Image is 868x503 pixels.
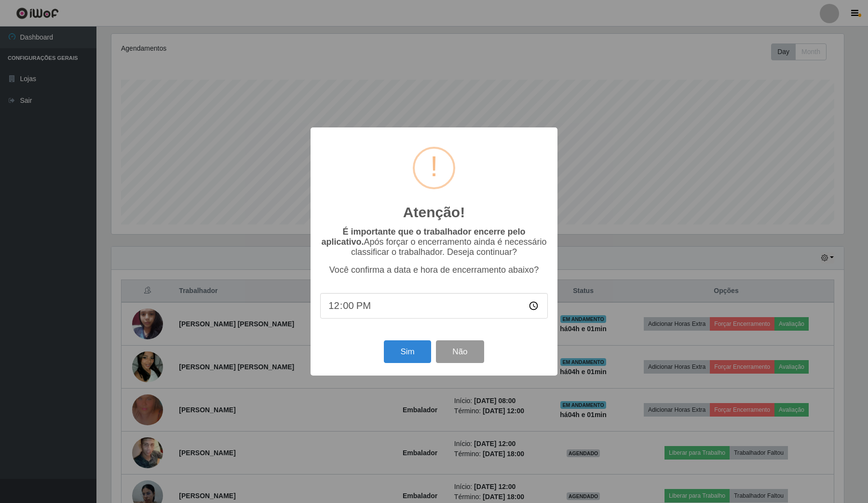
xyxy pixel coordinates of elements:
button: Sim [384,340,431,363]
p: Você confirma a data e hora de encerramento abaixo? [320,265,548,275]
button: Não [436,340,484,363]
h2: Atenção! [403,204,465,221]
p: Após forçar o encerramento ainda é necessário classificar o trabalhador. Deseja continuar? [320,227,548,257]
b: É importante que o trabalhador encerre pelo aplicativo. [321,227,525,247]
